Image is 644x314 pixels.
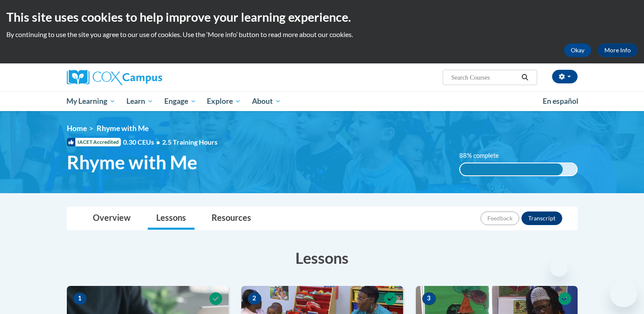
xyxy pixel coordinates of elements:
span: IACET Accredited [67,138,121,146]
span: Engage [164,96,196,106]
span: My Learning [66,96,115,106]
span: About [252,96,281,106]
a: Resources [203,207,260,230]
a: Lessons [148,207,195,230]
span: Explore [207,96,241,106]
button: Okay [564,43,591,57]
span: Rhyme with Me [97,124,149,133]
a: More Info [598,43,638,57]
a: Explore [201,91,246,111]
a: En español [537,92,584,110]
input: Search Courses [450,72,518,83]
a: Learn [121,91,159,111]
iframe: Button to launch messaging window [610,280,637,307]
span: • [156,138,160,146]
span: 2.5 Training Hours [162,138,218,146]
a: Home [67,124,87,133]
span: 1 [73,292,87,305]
div: 88% complete [460,163,563,175]
button: Account Settings [552,70,578,83]
div: Main menu [54,91,590,111]
span: 2 [248,292,261,305]
h3: Lessons [67,247,578,268]
label: 88% complete [459,151,508,160]
a: Engage [159,91,202,111]
h2: This site uses cookies to help improve your learning experience. [6,9,638,26]
a: Cox Campus [67,70,229,85]
span: Learn [126,96,153,106]
button: Feedback [481,211,519,225]
a: My Learning [61,91,121,111]
a: About [246,91,286,111]
button: Transcript [521,211,562,225]
iframe: Close message [550,260,567,277]
a: Overview [84,207,139,230]
p: By continuing to use the site you agree to our use of cookies. Use the ‘More info’ button to read... [6,30,638,39]
span: 3 [422,292,436,305]
span: 0.30 CEUs [123,137,162,147]
img: Cox Campus [67,70,162,85]
span: En español [543,97,578,106]
button: Search [518,72,531,83]
span: Rhyme with Me [67,151,197,174]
